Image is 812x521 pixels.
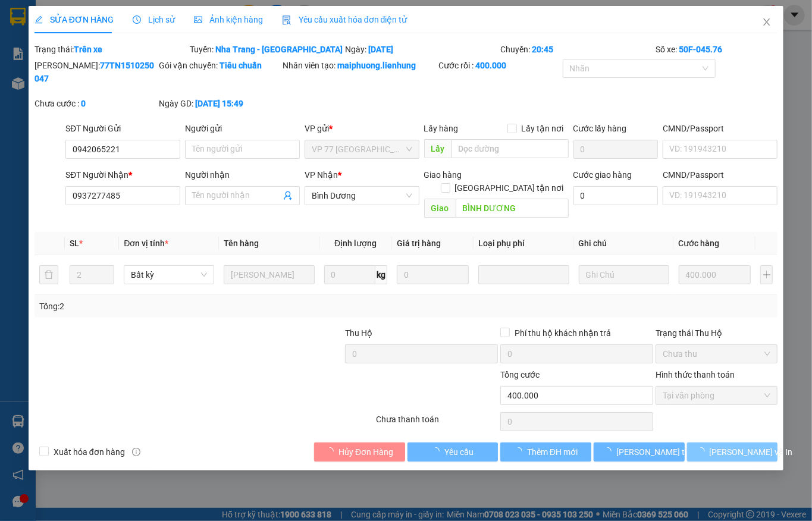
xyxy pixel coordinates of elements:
button: Close [750,6,783,39]
b: [DATE] 15:49 [195,99,243,108]
b: [DATE] [368,45,393,54]
input: Dọc đường [456,199,569,218]
span: Xuất hóa đơn hàng [49,445,130,459]
input: Ghi Chú [579,265,669,284]
button: Yêu cầu [407,442,499,462]
span: user-add [283,191,293,200]
input: 0 [397,265,469,284]
div: CMND/Passport [663,122,777,135]
span: SL [70,238,79,248]
div: Chuyến: [499,43,654,56]
span: kg [375,265,387,284]
span: loading [697,447,710,456]
button: [PERSON_NAME] thay đổi [594,442,685,462]
div: Chưa thanh toán [375,413,499,434]
span: VP Nhận [305,170,338,180]
span: Giao hàng [424,170,462,180]
span: loading [325,447,338,456]
b: Nha Trang - [GEOGRAPHIC_DATA] [215,45,343,54]
div: CMND/Passport [663,168,777,181]
span: clock-circle [133,15,141,24]
span: Giao [424,199,456,218]
span: loading [514,447,527,456]
span: Lấy [424,139,452,158]
span: Yêu cầu [444,445,474,459]
div: Tuyến: [189,43,344,56]
div: Ngày: [344,43,499,56]
span: Tổng cước [500,370,540,379]
b: 50F-045.76 [679,45,722,54]
div: SĐT Người Gửi [65,122,180,135]
span: Ảnh kiện hàng [194,15,263,24]
span: Phí thu hộ khách nhận trả [510,327,616,340]
div: Người nhận [185,168,300,181]
th: Loại phụ phí [474,232,573,255]
button: delete [39,265,58,284]
span: Thu Hộ [345,328,372,338]
span: VP 77 Thái Nguyên [312,140,412,158]
b: 400.000 [475,61,506,70]
span: Thêm ĐH mới [527,445,578,459]
div: Tổng: 2 [39,300,315,313]
span: loading [603,447,616,456]
div: Người gửi [185,122,300,135]
span: loading [431,447,444,456]
span: Bất kỳ [131,266,207,284]
input: Cước giao hàng [573,186,659,205]
div: Ngày GD: [159,97,281,110]
button: Thêm ĐH mới [500,442,591,462]
span: edit [35,15,43,24]
label: Hình thức thanh toán [656,370,735,379]
div: SĐT Người Nhận [65,168,180,181]
th: Ghi chú [574,232,674,255]
div: Gói vận chuyển: [159,59,281,72]
div: Số xe: [654,43,779,56]
input: Cước lấy hàng [573,140,659,159]
span: Bình Dương [312,187,412,205]
span: info-circle [132,448,140,456]
div: VP gửi [305,122,419,135]
input: 0 [679,265,751,284]
span: picture [194,15,202,24]
button: Hủy Đơn Hàng [314,442,405,462]
div: Chưa cước : [35,97,156,110]
b: Trên xe [74,45,102,54]
input: Dọc đường [452,139,569,158]
span: SỬA ĐƠN HÀNG [35,15,114,24]
b: maiphuong.lienhung [338,61,416,70]
span: Định lượng [334,238,377,248]
span: Tại văn phòng [663,387,770,404]
span: Đơn vị tính [124,238,168,248]
div: Nhân viên tạo: [283,59,436,72]
div: [PERSON_NAME]: [35,59,156,85]
div: Trạng thái Thu Hộ [656,327,777,340]
span: close [762,17,772,27]
b: 20:45 [532,45,553,54]
span: Hủy Đơn Hàng [338,445,393,459]
b: 0 [81,99,86,108]
label: Cước lấy hàng [573,124,627,133]
div: Trạng thái: [33,43,189,56]
b: Tiêu chuẩn [220,61,262,70]
span: Giá trị hàng [397,238,441,248]
label: Cước giao hàng [573,170,632,180]
span: [PERSON_NAME] thay đổi [616,445,711,459]
span: Lấy hàng [424,124,459,133]
span: Lấy tận nơi [517,122,569,135]
span: Cước hàng [679,238,720,248]
button: plus [760,265,773,284]
div: Cước rồi : [438,59,560,72]
img: icon [282,15,291,25]
span: Tên hàng [224,238,259,248]
span: [GEOGRAPHIC_DATA] tận nơi [450,181,569,194]
span: Yêu cầu xuất hóa đơn điện tử [282,15,407,24]
button: [PERSON_NAME] và In [687,442,778,462]
span: Lịch sử [133,15,175,24]
span: Chưa thu [663,345,770,363]
span: [PERSON_NAME] và In [710,445,793,459]
input: VD: Bàn, Ghế [224,265,314,284]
